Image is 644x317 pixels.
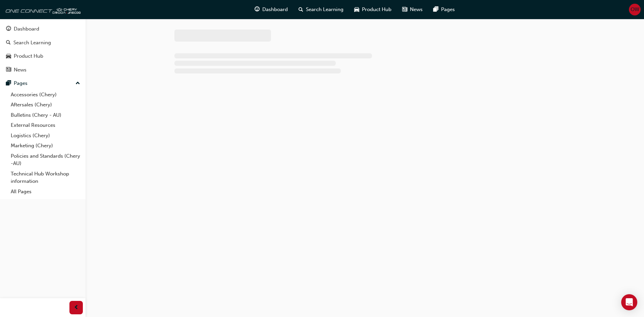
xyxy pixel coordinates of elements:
[3,77,83,90] button: Pages
[13,39,51,47] div: Search Learning
[6,81,11,87] span: pages-icon
[3,21,83,77] button: DashboardSearch LearningProduct HubNews
[299,5,303,14] span: search-icon
[3,64,83,76] a: News
[6,40,11,46] span: search-icon
[8,141,83,151] a: Marketing (Chery)
[428,3,460,16] a: pages-iconPages
[441,6,455,13] span: Pages
[6,67,11,73] span: news-icon
[3,37,83,49] a: Search Learning
[293,3,349,16] a: search-iconSearch Learning
[8,120,83,130] a: External Resources
[8,151,83,169] a: Policies and Standards (Chery -AU)
[75,79,80,88] span: up-icon
[8,90,83,100] a: Accessories (Chery)
[14,80,28,87] div: Pages
[74,304,79,312] span: prev-icon
[402,5,407,14] span: news-icon
[249,3,293,16] a: guage-iconDashboard
[8,169,83,187] a: Technical Hub Workshop information
[255,5,260,14] span: guage-icon
[8,187,83,197] a: All Pages
[6,53,11,59] span: car-icon
[8,110,83,120] a: Bulletins (Chery - AU)
[621,294,637,310] div: Open Intercom Messenger
[6,26,11,32] span: guage-icon
[349,3,397,16] a: car-iconProduct Hub
[14,66,26,74] div: News
[631,6,639,13] span: OW
[3,3,80,16] img: oneconnect
[3,23,83,35] a: Dashboard
[3,50,83,62] a: Product Hub
[14,52,43,60] div: Product Hub
[354,5,359,14] span: car-icon
[14,25,39,33] div: Dashboard
[306,6,343,13] span: Search Learning
[410,6,423,13] span: News
[629,4,641,15] button: OW
[262,6,288,13] span: Dashboard
[8,130,83,141] a: Logistics (Chery)
[362,6,391,13] span: Product Hub
[8,100,83,110] a: Aftersales (Chery)
[397,3,428,16] a: news-iconNews
[433,5,438,14] span: pages-icon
